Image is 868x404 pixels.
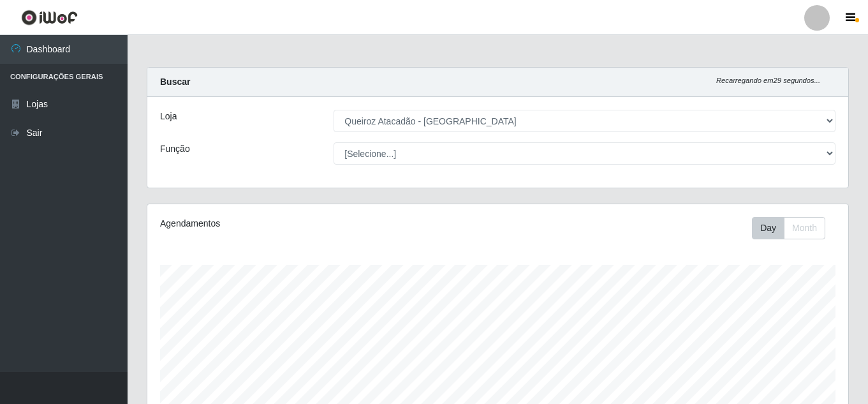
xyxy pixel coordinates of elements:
[160,217,430,230] div: Agendamentos
[784,217,825,239] button: Month
[752,217,825,239] div: First group
[752,217,835,239] div: Toolbar with button groups
[21,10,78,26] img: CoreUI Logo
[716,77,820,84] i: Recarregando em 29 segundos...
[160,142,190,156] label: Função
[160,110,177,123] label: Loja
[752,217,784,239] button: Day
[160,77,190,87] strong: Buscar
